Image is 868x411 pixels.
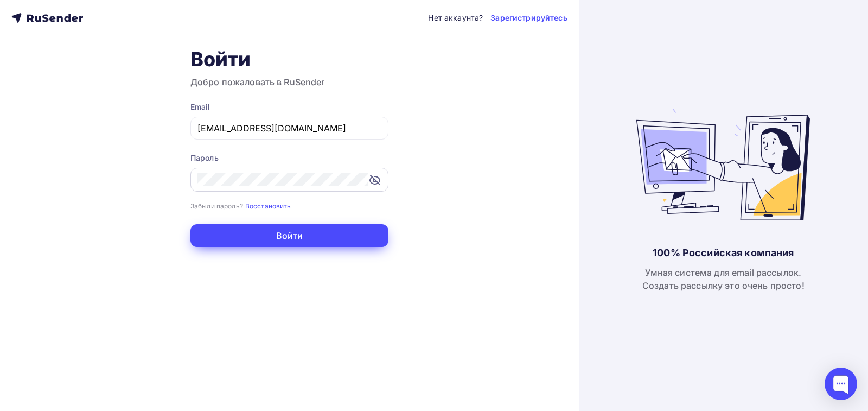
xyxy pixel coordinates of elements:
div: 100% Российская компания [653,246,794,260]
small: Восстановить [245,202,291,210]
div: Умная система для email рассылок. Создать рассылку это очень просто! [642,266,805,292]
div: Пароль [190,153,388,163]
div: Email [190,102,388,112]
a: Восстановить [245,201,291,210]
h3: Добро пожаловать в RuSender [190,75,388,88]
small: Забыли пароль? [190,202,243,210]
div: Нет аккаунта? [428,12,483,23]
h1: Войти [190,47,388,71]
a: Зарегистрируйтесь [490,12,567,23]
button: Войти [190,224,388,247]
input: Укажите свой email [197,122,381,135]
